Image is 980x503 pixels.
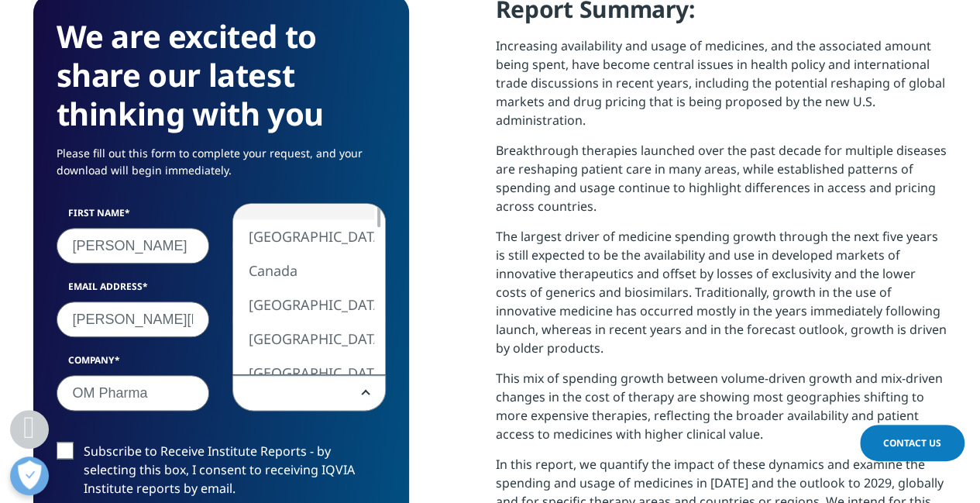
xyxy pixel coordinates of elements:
[496,369,947,455] p: This mix of spending growth between volume-driven growth and mix-driven changes in the cost of th...
[233,253,374,288] li: Canada
[496,141,947,227] p: Breakthrough therapies launched over the past decade for multiple diseases are reshaping patient ...
[233,288,374,322] li: [GEOGRAPHIC_DATA]
[57,17,386,133] h3: We are excited to share our latest thinking with you
[10,456,49,495] button: Abrir preferencias
[496,36,947,141] p: Increasing availability and usage of medicines, and the associated amount being spent, have becom...
[496,227,947,369] p: The largest driver of medicine spending growth through the next five years is still expected to b...
[57,145,386,191] p: Please fill out this form to complete your request, and your download will begin immediately.
[233,219,374,253] li: [GEOGRAPHIC_DATA]
[57,280,210,301] label: Email Address
[233,322,374,356] li: [GEOGRAPHIC_DATA]
[883,436,941,450] span: Contact Us
[57,353,210,375] label: Company
[233,356,374,390] li: [GEOGRAPHIC_DATA]
[57,206,210,228] label: First Name
[860,425,965,461] a: Contact Us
